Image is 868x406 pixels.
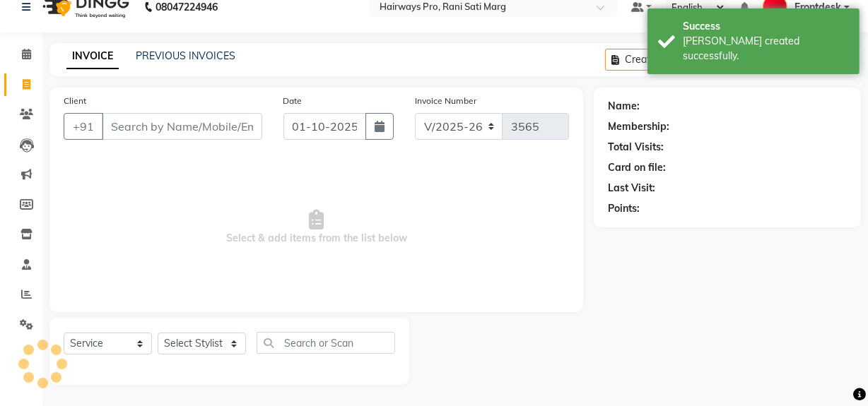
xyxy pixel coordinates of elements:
div: Success [683,19,849,34]
div: Points: [608,201,640,216]
div: Bill created successfully. [683,34,849,64]
button: +91 [64,113,103,140]
div: Total Visits: [608,140,664,155]
label: Invoice Number [415,95,476,107]
input: Search or Scan [257,332,395,354]
div: Card on file: [608,160,666,175]
a: INVOICE [66,44,119,69]
span: Select & add items from the list below [64,157,569,298]
a: PREVIOUS INVOICES [136,49,235,62]
div: Name: [608,99,640,114]
button: Create New [605,49,686,71]
label: Date [283,95,303,107]
label: Client [64,95,86,107]
div: Last Visit: [608,181,655,196]
input: Search by Name/Mobile/Email/Code [102,113,262,140]
div: Membership: [608,119,669,134]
